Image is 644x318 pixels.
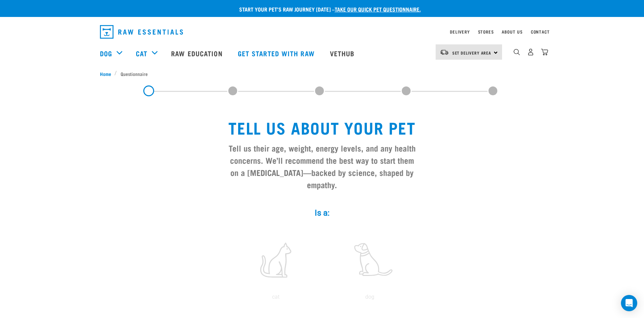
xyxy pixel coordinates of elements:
a: Home [100,70,115,77]
label: Is a: [221,207,424,219]
a: Delivery [450,31,470,33]
a: Cat [136,48,147,58]
img: home-icon@2x.png [541,48,548,56]
a: About Us [502,31,522,33]
img: Raw Essentials Logo [100,25,183,39]
a: Dog [100,48,112,58]
div: Open Intercom Messenger [621,295,637,311]
img: home-icon-1@2x.png [514,49,520,55]
h1: Tell us about your pet [226,118,418,136]
a: take our quick pet questionnaire. [335,7,421,11]
a: Get started with Raw [231,40,323,67]
p: cat [230,293,321,301]
img: van-moving.png [440,49,449,55]
a: Vethub [323,40,363,67]
span: Set Delivery Area [452,52,492,54]
nav: breadcrumbs [100,70,544,77]
a: Stores [478,31,494,33]
a: Raw Education [164,40,231,67]
a: Contact [531,31,550,33]
p: dog [324,293,416,301]
img: user.png [527,48,534,56]
nav: dropdown navigation [95,22,550,41]
h3: Tell us their age, weight, energy levels, and any health concerns. We’ll recommend the best way t... [226,142,418,191]
span: Home [100,70,111,77]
